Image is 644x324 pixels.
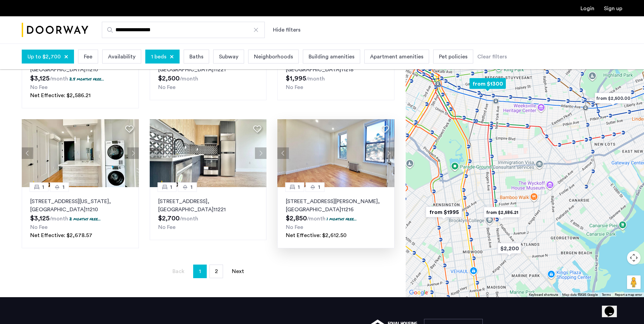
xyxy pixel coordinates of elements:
[22,265,394,278] nav: Pagination
[22,119,139,187] img: 0560f859-1e4f-4f09-9498-44dfcbb59550_638898359804083245.png
[286,75,306,82] span: $1,995
[215,269,218,274] span: 2
[219,53,238,61] span: Subway
[273,26,300,34] button: Show or hide filters
[423,204,465,220] div: from $1995
[69,216,101,222] p: 2 months free...
[407,288,430,297] img: Google
[30,197,130,214] p: [STREET_ADDRESS][US_STATE] 11210
[615,292,642,297] a: Report a map error
[604,6,622,11] a: Registration
[529,292,558,297] button: Keyboard shortcuts
[180,76,198,82] sub: /month
[407,288,430,297] a: Open this area in Google Maps (opens a new window)
[158,75,180,82] span: $2,500
[62,183,65,191] span: 1
[30,85,48,90] span: No Fee
[495,241,524,256] div: $2,200
[254,53,293,61] span: Neighborhoods
[286,197,386,214] p: [STREET_ADDRESS][PERSON_NAME] 11216
[30,224,48,230] span: No Fee
[102,22,265,38] input: Apartment Search
[150,47,267,100] a: 11[STREET_ADDRESS], [GEOGRAPHIC_DATA]11221No Fee
[50,76,68,82] sub: /month
[84,53,92,61] span: Fee
[277,47,394,100] a: 11[STREET_ADDRESS][PERSON_NAME], [GEOGRAPHIC_DATA]11218No Fee
[22,147,33,159] button: Previous apartment
[30,215,50,222] span: $3,125
[30,233,92,238] span: Net Effective: $2,678.57
[370,53,423,61] span: Apartment amenities
[286,224,303,230] span: No Fee
[627,275,641,289] button: Drag Pegman onto the map to open Street View
[286,233,347,238] span: Net Effective: $2,612.50
[150,119,267,187] img: dc6efc1f-24ba-4395-9182-45437e21be9a_638812106821778161.jpeg
[50,216,68,221] sub: /month
[27,53,61,61] span: Up to $2,700
[307,216,326,221] sub: /month
[562,293,598,296] span: Map data ©2025 Google
[481,205,523,220] div: from $2,586.21
[477,53,507,61] div: Clear filters
[199,266,201,277] span: 1
[150,187,267,240] a: 11[STREET_ADDRESS], [GEOGRAPHIC_DATA]11221No Fee
[309,53,354,61] span: Building amenities
[231,265,245,278] a: Next
[581,6,594,11] a: Login
[602,297,624,317] iframe: chat widget
[69,76,104,82] p: 2.5 months free...
[151,53,166,61] span: 1 beds
[158,215,180,222] span: $2,700
[42,183,44,191] span: 1
[158,85,176,90] span: No Fee
[158,197,258,214] p: [STREET_ADDRESS] 11221
[22,17,88,43] img: logo
[30,75,50,82] span: $3,125
[306,76,325,82] sub: /month
[277,147,289,159] button: Previous apartment
[439,53,467,61] span: Pet policies
[172,269,184,274] span: Back
[383,147,394,159] button: Next apartment
[627,251,641,265] button: Map camera controls
[108,53,135,61] span: Availability
[327,216,357,222] p: 1 months free...
[158,224,176,230] span: No Fee
[150,147,161,159] button: Previous apartment
[30,93,91,98] span: Net Effective: $2,586.21
[286,85,303,90] span: No Fee
[22,47,139,108] a: 11[STREET_ADDRESS][US_STATE], [GEOGRAPHIC_DATA]112102.5 months free...No FeeNet Effective: $2,586.21
[190,183,192,191] span: 1
[602,292,611,297] a: Terms (opens in new tab)
[467,76,509,91] div: from $1300
[127,147,139,159] button: Next apartment
[255,147,266,159] button: Next apartment
[286,215,307,222] span: $2,850
[277,119,394,187] img: 2012_638521834379697165.jpeg
[298,183,300,191] span: 1
[22,187,139,248] a: 11[STREET_ADDRESS][US_STATE], [GEOGRAPHIC_DATA]112102 months free...No FeeNet Effective: $2,678.57
[277,187,394,248] a: 11[STREET_ADDRESS][PERSON_NAME], [GEOGRAPHIC_DATA]112161 months free...No FeeNet Effective: $2,61...
[318,183,320,191] span: 1
[22,17,88,43] a: Cazamio Logo
[180,216,198,221] sub: /month
[189,53,203,61] span: Baths
[170,183,172,191] span: 1
[592,91,634,106] div: from $2,500.00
